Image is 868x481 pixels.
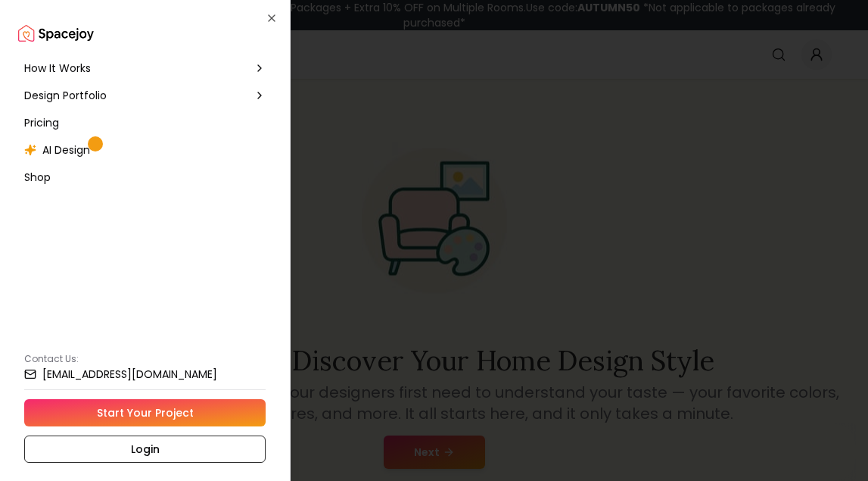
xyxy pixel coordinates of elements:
a: Start Your Project [24,399,266,426]
a: Login [24,436,266,463]
span: Shop [24,170,51,185]
p: Contact Us: [24,353,266,365]
img: Spacejoy Logo [18,18,94,48]
small: [EMAIL_ADDRESS][DOMAIN_NAME] [42,369,217,379]
span: Design Portfolio [24,88,107,103]
a: Spacejoy [18,18,94,48]
a: [EMAIL_ADDRESS][DOMAIN_NAME] [24,368,266,380]
span: Pricing [24,115,59,130]
span: How It Works [24,61,91,76]
span: AI Design [42,142,90,158]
